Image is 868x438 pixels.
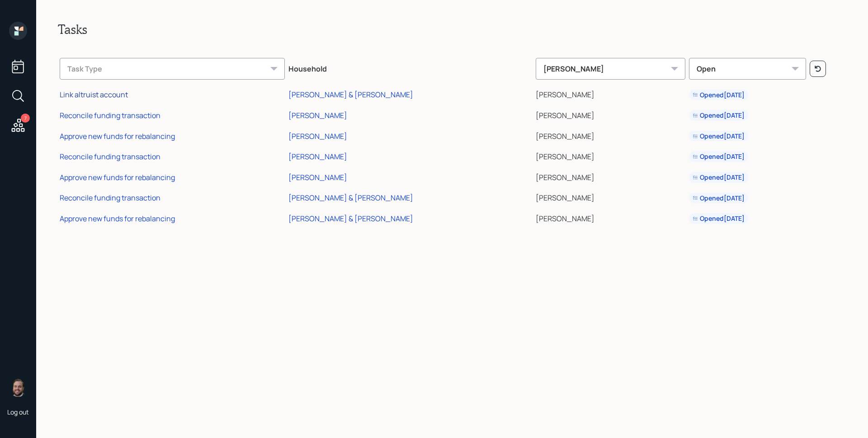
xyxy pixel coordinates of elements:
div: [PERSON_NAME] [288,152,347,162]
th: Household [287,52,534,83]
div: Opened [DATE] [693,214,745,223]
div: Approve new funds for rebalancing [60,131,175,141]
div: [PERSON_NAME] & [PERSON_NAME] [288,193,413,203]
div: Opened [DATE] [693,173,745,182]
div: Reconcile funding transaction [60,110,160,120]
div: Opened [DATE] [693,132,745,141]
td: [PERSON_NAME] [534,124,687,145]
div: Opened [DATE] [693,152,745,161]
div: Opened [DATE] [693,90,745,100]
td: [PERSON_NAME] [534,166,687,186]
img: james-distasi-headshot.png [9,379,27,397]
td: [PERSON_NAME] [534,186,687,207]
div: Log out [7,408,29,416]
div: Reconcile funding transaction [60,193,160,203]
div: 7 [21,114,30,123]
div: [PERSON_NAME] & [PERSON_NAME] [288,214,413,224]
td: [PERSON_NAME] [534,83,687,104]
div: Opened [DATE] [693,194,745,203]
td: [PERSON_NAME] [534,145,687,166]
div: Reconcile funding transaction [60,152,160,162]
div: Open [689,58,807,80]
div: Opened [DATE] [693,111,745,120]
td: [PERSON_NAME] [534,104,687,124]
div: Approve new funds for rebalancing [60,172,175,182]
div: [PERSON_NAME] [288,110,347,120]
div: Link altruist account [60,90,128,100]
div: [PERSON_NAME] [288,131,347,141]
td: [PERSON_NAME] [534,207,687,228]
div: [PERSON_NAME] [536,58,685,80]
div: Approve new funds for rebalancing [60,214,175,224]
h2: Tasks [58,22,846,37]
div: [PERSON_NAME] [288,172,347,182]
div: [PERSON_NAME] & [PERSON_NAME] [288,90,413,100]
div: Task Type [60,58,285,80]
